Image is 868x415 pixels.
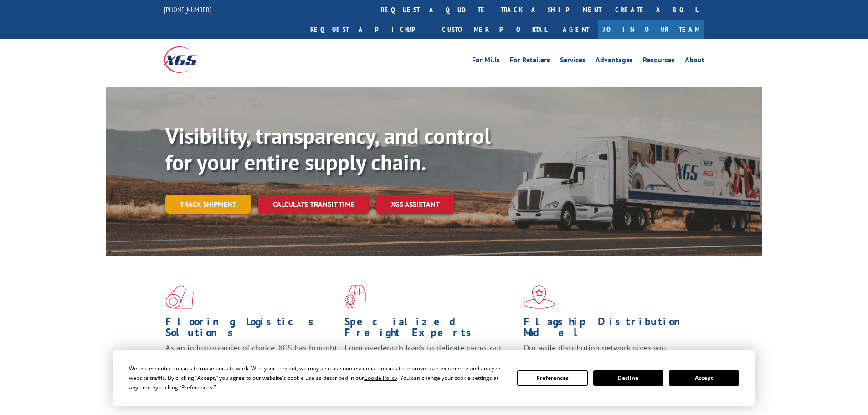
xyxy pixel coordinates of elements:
[669,370,739,386] button: Accept
[643,56,675,67] a: Resources
[554,20,598,39] a: Agent
[303,20,435,39] a: Request a pickup
[258,195,369,214] a: Calculate transit time
[685,56,704,67] a: About
[524,316,696,343] h1: Flagship Distribution Model
[517,370,587,386] button: Preferences
[598,20,704,39] a: Join Our Team
[510,56,550,67] a: For Retailers
[165,122,491,176] b: Visibility, transparency, and control for your entire supply chain.
[376,195,454,214] a: XGS ASSISTANT
[165,285,194,309] img: xgs-icon-total-supply-chain-intelligence-red
[524,285,555,309] img: xgs-icon-flagship-distribution-model-red
[593,370,663,386] button: Decline
[165,343,337,375] span: As an industry carrier of choice, XGS has brought innovation and dedication to flooring logistics...
[165,316,338,343] h1: Flooring Logistics Solutions
[164,5,211,14] a: [PHONE_NUMBER]
[129,364,506,392] div: We use essential cookies to make our site work. With your consent, we may also use non-essential ...
[524,343,691,364] span: Our agile distribution network gives you nationwide inventory management on demand.
[364,374,397,382] span: Cookie Policy
[344,316,517,343] h1: Specialized Freight Experts
[435,20,554,39] a: Customer Portal
[344,285,366,309] img: xgs-icon-focused-on-flooring-red
[165,195,251,214] a: Track shipment
[344,343,517,383] p: From overlength loads to delicate cargo, our experienced staff knows the best way to move your fr...
[472,56,500,67] a: For Mills
[596,56,633,67] a: Advantages
[181,384,212,391] span: Preferences
[560,56,586,67] a: Services
[113,350,755,406] div: Cookie Consent Prompt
